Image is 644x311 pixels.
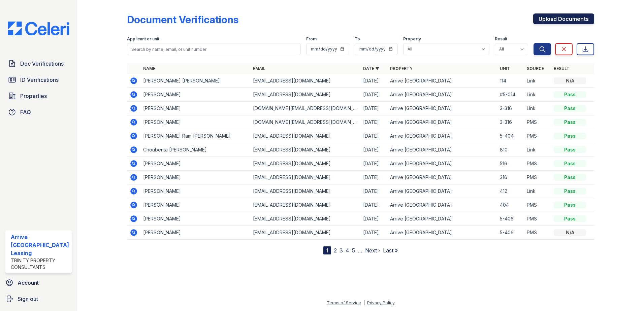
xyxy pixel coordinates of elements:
[360,171,387,184] td: [DATE]
[554,133,586,139] div: Pass
[355,36,360,42] label: To
[327,300,361,305] a: Terms of Service
[143,66,155,71] a: Name
[554,215,586,222] div: Pass
[140,115,251,129] td: [PERSON_NAME]
[387,226,497,240] td: Arrive [GEOGRAPHIC_DATA]
[360,102,387,115] td: [DATE]
[18,295,38,303] span: Sign out
[250,198,360,212] td: [EMAIL_ADDRESS][DOMAIN_NAME]
[367,300,395,305] a: Privacy Policy
[140,198,251,212] td: [PERSON_NAME]
[11,257,69,271] div: Trinity Property Consultants
[554,188,586,195] div: Pass
[387,129,497,143] td: Arrive [GEOGRAPHIC_DATA]
[524,157,551,171] td: PMS
[524,212,551,226] td: PMS
[358,246,362,254] span: …
[403,36,421,42] label: Property
[352,247,355,254] a: 5
[140,212,251,226] td: [PERSON_NAME]
[250,157,360,171] td: [EMAIL_ADDRESS][DOMAIN_NAME]
[140,143,251,157] td: Choubenta [PERSON_NAME]
[387,212,497,226] td: Arrive [GEOGRAPHIC_DATA]
[306,36,317,42] label: From
[497,157,524,171] td: 516
[250,143,360,157] td: [EMAIL_ADDRESS][DOMAIN_NAME]
[497,129,524,143] td: 5-404
[360,226,387,240] td: [DATE]
[250,74,360,88] td: [EMAIL_ADDRESS][DOMAIN_NAME]
[524,115,551,129] td: PMS
[524,198,551,212] td: PMS
[250,102,360,115] td: [DOMAIN_NAME][EMAIL_ADDRESS][DOMAIN_NAME]
[500,66,510,71] a: Unit
[363,300,365,305] div: |
[250,212,360,226] td: [EMAIL_ADDRESS][DOMAIN_NAME]
[524,129,551,143] td: PMS
[250,115,360,129] td: [DOMAIN_NAME][EMAIL_ADDRESS][DOMAIN_NAME]
[554,77,586,84] div: N/A
[524,184,551,198] td: Link
[360,115,387,129] td: [DATE]
[554,105,586,112] div: Pass
[140,129,251,143] td: [PERSON_NAME] Ram [PERSON_NAME]
[554,146,586,153] div: Pass
[127,36,159,42] label: Applicant or unit
[387,157,497,171] td: Arrive [GEOGRAPHIC_DATA]
[387,184,497,198] td: Arrive [GEOGRAPHIC_DATA]
[20,76,59,84] span: ID Verifications
[250,184,360,198] td: [EMAIL_ADDRESS][DOMAIN_NAME]
[497,226,524,240] td: 5-406
[497,102,524,115] td: 3-316
[140,171,251,184] td: [PERSON_NAME]
[390,66,413,71] a: Property
[497,143,524,157] td: 810
[387,102,497,115] td: Arrive [GEOGRAPHIC_DATA]
[253,66,265,71] a: Email
[140,157,251,171] td: [PERSON_NAME]
[554,160,586,167] div: Pass
[360,212,387,226] td: [DATE]
[5,89,72,103] a: Properties
[334,247,337,254] a: 2
[140,88,251,102] td: [PERSON_NAME]
[524,171,551,184] td: PMS
[5,105,72,119] a: FAQ
[20,60,64,68] span: Doc Verifications
[18,279,39,287] span: Account
[323,246,331,254] div: 1
[524,88,551,102] td: Link
[554,91,586,98] div: Pass
[387,115,497,129] td: Arrive [GEOGRAPHIC_DATA]
[554,202,586,208] div: Pass
[127,13,238,26] div: Document Verifications
[140,226,251,240] td: [PERSON_NAME]
[3,276,74,289] a: Account
[360,74,387,88] td: [DATE]
[20,108,31,116] span: FAQ
[554,66,570,71] a: Result
[127,43,301,55] input: Search by name, email, or unit number
[250,129,360,143] td: [EMAIL_ADDRESS][DOMAIN_NAME]
[533,13,594,24] a: Upload Documents
[527,66,544,71] a: Source
[497,171,524,184] td: 316
[5,73,72,87] a: ID Verifications
[387,198,497,212] td: Arrive [GEOGRAPHIC_DATA]
[250,88,360,102] td: [EMAIL_ADDRESS][DOMAIN_NAME]
[346,247,349,254] a: 4
[360,143,387,157] td: [DATE]
[3,292,74,306] button: Sign out
[383,247,398,254] a: Last »
[250,226,360,240] td: [EMAIL_ADDRESS][DOMAIN_NAME]
[360,129,387,143] td: [DATE]
[360,184,387,198] td: [DATE]
[554,174,586,181] div: Pass
[554,119,586,126] div: Pass
[363,66,379,71] a: Date ▼
[387,74,497,88] td: Arrive [GEOGRAPHIC_DATA]
[11,233,69,257] div: Arrive [GEOGRAPHIC_DATA] Leasing
[20,92,47,100] span: Properties
[360,157,387,171] td: [DATE]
